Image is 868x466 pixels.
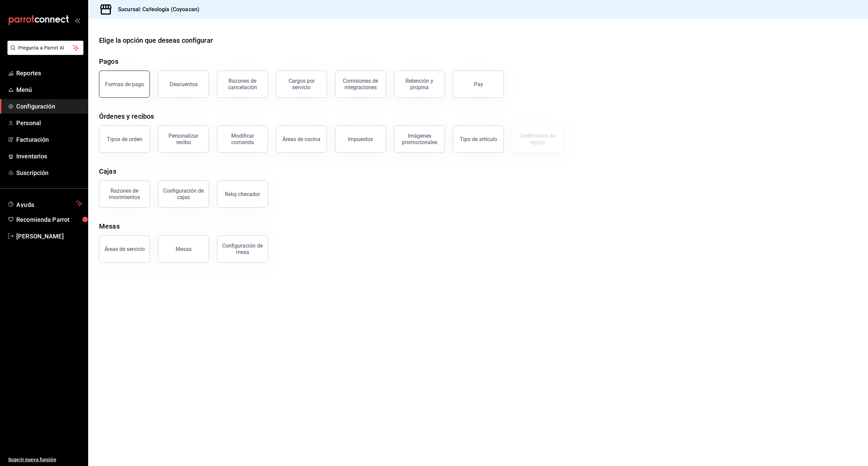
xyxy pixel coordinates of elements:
[5,49,83,56] a: Pregunta a Parrot AI
[394,71,445,98] button: Retención y propina
[335,125,386,153] button: Impuestos
[16,135,82,144] span: Facturación
[453,71,504,98] button: Pay
[221,133,263,145] div: Modificar comanda
[348,136,373,142] div: Impuestos
[162,133,204,145] div: Personalizar recibo
[16,85,82,94] span: Menú
[276,125,327,153] button: Áreas de cocina
[276,71,327,98] button: Cargos por servicio
[217,235,268,263] button: Configuración de mesa
[99,235,150,263] button: Áreas de servicio
[8,456,82,463] span: Sugerir nueva función
[158,125,209,153] button: Personalizar recibo
[398,133,440,145] div: Imágenes promocionales
[7,41,83,55] button: Pregunta a Parrot AI
[158,180,209,208] button: Configuración de cajas
[453,125,504,153] button: Tipo de artículo
[99,56,118,66] div: Pagos
[460,136,497,142] div: Tipo de artículo
[99,35,213,45] div: Elige la opción que deseas configurar
[99,221,120,231] div: Mesas
[217,180,268,208] button: Reloj checador
[99,111,154,121] div: Órdenes y recibos
[16,232,82,241] span: [PERSON_NAME]
[16,152,82,161] span: Inventarios
[474,81,483,88] div: Pay
[18,44,73,52] span: Pregunta a Parrot AI
[99,180,150,208] button: Razones de movimientos
[16,118,82,128] span: Personal
[516,133,558,145] div: Certificados de regalo
[104,246,145,252] div: Áreas de servicio
[99,71,150,98] button: Formas de pago
[221,242,263,255] div: Configuración de mesa
[217,71,268,98] button: Razones de cancelación
[512,125,563,153] button: Certificados de regalo
[335,71,386,98] button: Comisiones de integraciones
[158,235,209,263] button: Mesas
[398,78,440,91] div: Retención y propina
[103,188,145,200] div: Razones de movimientos
[105,81,144,88] div: Formas de pago
[221,78,263,91] div: Razones de cancelación
[280,78,322,91] div: Cargos por servicio
[99,125,150,153] button: Tipos de orden
[16,102,82,111] span: Configuración
[75,18,80,23] button: open_drawer_menu
[107,136,142,142] div: Tipos de orden
[394,125,445,153] button: Imágenes promocionales
[158,71,209,98] button: Descuentos
[16,69,82,78] span: Reportes
[113,5,199,14] h3: Sucursal: Cafeología (Coyoacan)
[225,191,260,197] div: Reloj checador
[16,168,82,177] span: Suscripción
[16,199,74,208] span: Ayuda
[16,215,82,224] span: Recomienda Parrot
[162,188,204,200] div: Configuración de cajas
[170,81,198,88] div: Descuentos
[339,78,381,91] div: Comisiones de integraciones
[282,136,320,142] div: Áreas de cocina
[99,166,116,176] div: Cajas
[217,125,268,153] button: Modificar comanda
[176,246,192,252] div: Mesas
